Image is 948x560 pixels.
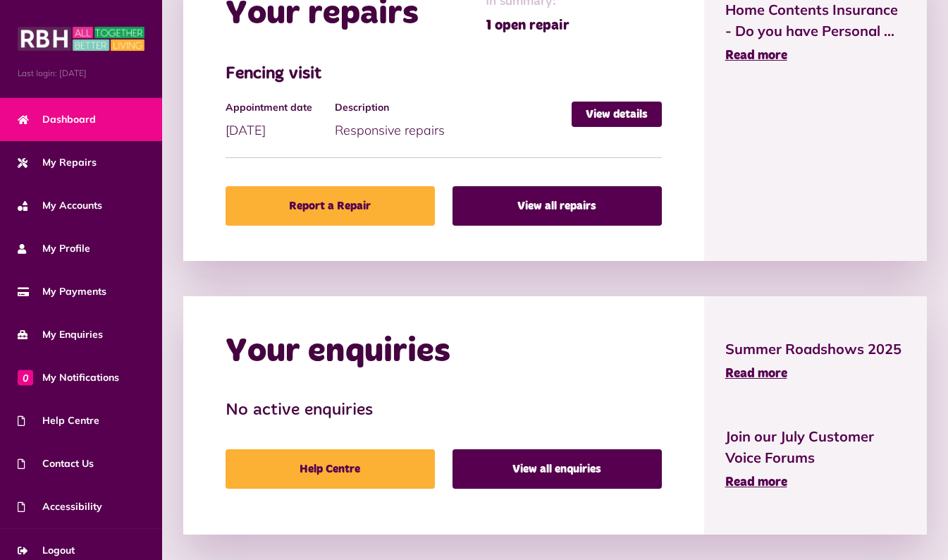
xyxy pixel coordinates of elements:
[18,112,96,127] span: Dashboard
[18,67,144,80] span: Last login: [DATE]
[453,449,662,489] a: View all enquiries
[18,198,102,213] span: My Accounts
[18,155,97,170] span: My Repairs
[572,102,662,127] a: View details
[725,339,906,360] span: Summer Roadshows 2025
[725,426,906,468] span: Join our July Customer Voice Forums
[18,543,75,558] span: Logout
[18,327,103,342] span: My Enquiries
[18,370,33,385] span: 0
[226,449,435,489] a: Help Centre
[18,413,99,428] span: Help Centre
[486,15,570,36] span: 1 open repair
[18,370,119,385] span: My Notifications
[226,64,662,85] h3: Fencing visit
[725,339,906,384] a: Summer Roadshows 2025 Read more
[226,102,335,140] div: [DATE]
[725,49,787,62] span: Read more
[18,284,106,299] span: My Payments
[453,186,662,226] a: View all repairs
[226,102,328,114] h4: Appointment date
[335,102,565,114] h4: Description
[335,102,572,140] div: Responsive repairs
[18,241,90,256] span: My Profile
[725,367,787,380] span: Read more
[725,476,787,489] span: Read more
[18,25,144,53] img: MyRBH
[226,331,450,372] h2: Your enquiries
[18,456,94,471] span: Contact Us
[226,401,662,421] h3: No active enquiries
[725,426,906,492] a: Join our July Customer Voice Forums Read more
[18,499,102,514] span: Accessibility
[226,186,435,226] a: Report a Repair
